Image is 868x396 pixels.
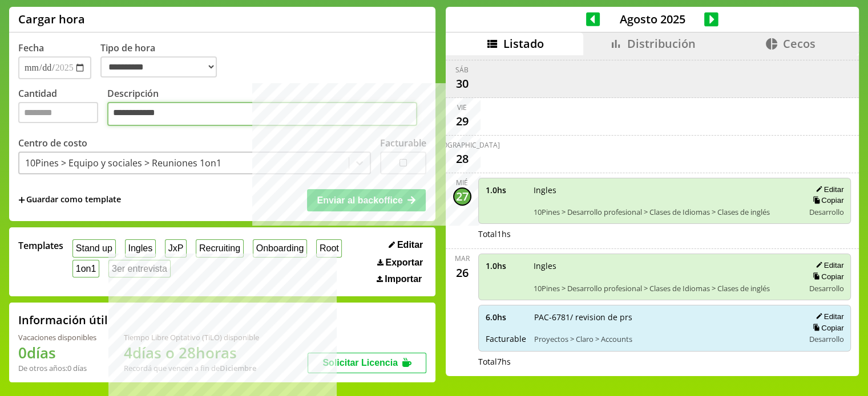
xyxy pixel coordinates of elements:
[534,283,796,293] span: 10Pines > Desarrollo profesional > Clases de Idiomas > Clases de inglés
[380,137,426,149] label: Facturable
[308,353,426,373] button: Solicitar Licencia
[627,36,696,51] span: Distribución
[385,239,426,251] button: Editar
[253,239,307,257] button: Onboarding
[809,323,843,333] button: Copiar
[425,140,500,150] div: [DEMOGRAPHIC_DATA]
[809,207,843,217] span: Desarrollo
[18,87,107,129] label: Cantidad
[456,178,468,187] div: mié
[783,36,815,51] span: Cecos
[307,189,426,211] button: Enviar al backoffice
[316,239,342,257] button: Root
[503,36,544,51] span: Listado
[18,332,96,342] div: Vacaciones disponibles
[374,257,426,268] button: Exportar
[478,356,851,367] div: Total 7 hs
[809,195,843,205] button: Copiar
[107,87,426,129] label: Descripción
[18,342,96,363] h1: 0 días
[397,240,423,250] span: Editar
[534,312,796,322] span: PAC-6781/ revision de prs
[812,185,843,194] button: Editar
[18,312,108,328] h2: Información útil
[534,207,796,217] span: 10Pines > Desarrollo profesional > Clases de Idiomas > Clases de inglés
[72,260,99,277] button: 1on1
[18,102,98,123] input: Cantidad
[72,239,116,257] button: Stand up
[809,334,843,344] span: Desarrollo
[125,239,156,257] button: Ingles
[486,333,526,344] span: Facturable
[385,258,423,268] span: Exportar
[124,363,259,373] div: Recordá que vencen a fin de
[453,112,471,130] div: 29
[108,260,171,277] button: 3er entrevista
[812,260,843,270] button: Editar
[196,239,244,257] button: Recruiting
[322,358,398,368] span: Solicitar Licencia
[18,363,96,373] div: De otros años: 0 días
[600,11,704,27] span: Agosto 2025
[18,137,87,149] label: Centro de costo
[18,11,85,27] h1: Cargar hora
[100,42,226,79] label: Tipo de hora
[453,150,471,168] div: 28
[220,363,256,373] b: Diciembre
[446,55,859,374] div: scrollable content
[385,274,422,284] span: Importar
[18,194,121,206] span: +Guardar como template
[18,42,44,54] label: Fecha
[100,56,217,77] select: Tipo de hora
[165,239,187,257] button: JxP
[812,312,843,321] button: Editar
[317,195,402,205] span: Enviar al backoffice
[18,194,25,206] span: +
[124,332,259,342] div: Tiempo Libre Optativo (TiLO) disponible
[455,254,470,263] div: mar
[107,102,417,126] textarea: Descripción
[453,187,471,206] div: 27
[455,65,469,75] div: sáb
[809,283,843,293] span: Desarrollo
[453,263,471,281] div: 26
[486,260,526,271] span: 1.0 hs
[453,75,471,93] div: 30
[124,342,259,363] h1: 4 días o 28 horas
[809,272,843,281] button: Copiar
[457,103,467,112] div: vie
[478,228,851,239] div: Total 1 hs
[486,185,526,195] span: 1.0 hs
[534,185,796,195] span: Ingles
[18,239,63,252] span: Templates
[534,260,796,271] span: Ingles
[486,312,526,322] span: 6.0 hs
[534,334,796,344] span: Proyectos > Claro > Accounts
[25,157,221,169] div: 10Pines > Equipo y sociales > Reuniones 1on1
